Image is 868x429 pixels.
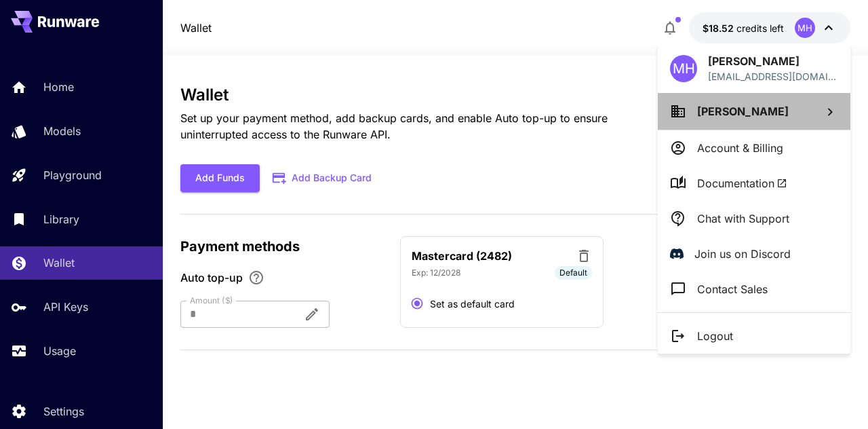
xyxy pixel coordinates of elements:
p: Logout [697,328,733,344]
div: freefireffmax73910@gmail.com [708,69,838,83]
p: Join us on Discord [694,246,791,262]
p: Contact Sales [697,281,768,297]
button: [PERSON_NAME] [658,93,850,130]
p: Account & Billing [697,140,783,156]
p: Chat with Support [697,210,789,227]
span: Documentation [697,175,787,191]
p: [EMAIL_ADDRESS][DOMAIN_NAME] [708,69,838,83]
p: [PERSON_NAME] [708,53,838,69]
span: [PERSON_NAME] [697,105,789,118]
div: MH [670,55,697,82]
